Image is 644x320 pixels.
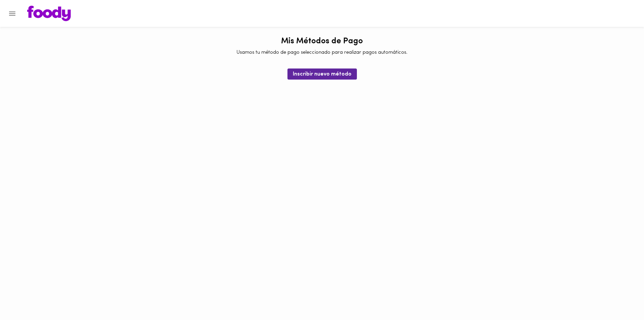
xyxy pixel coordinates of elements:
[4,5,20,22] button: Menu
[281,37,363,46] h1: Mis Métodos de Pago
[605,281,637,313] iframe: Messagebird Livechat Widget
[287,68,357,80] button: Inscribir nuevo método
[236,49,408,56] p: Usamos tu método de pago seleccionado para realizar pagos automáticos.
[27,6,71,21] img: logo.png
[293,71,352,78] span: Inscribir nuevo método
